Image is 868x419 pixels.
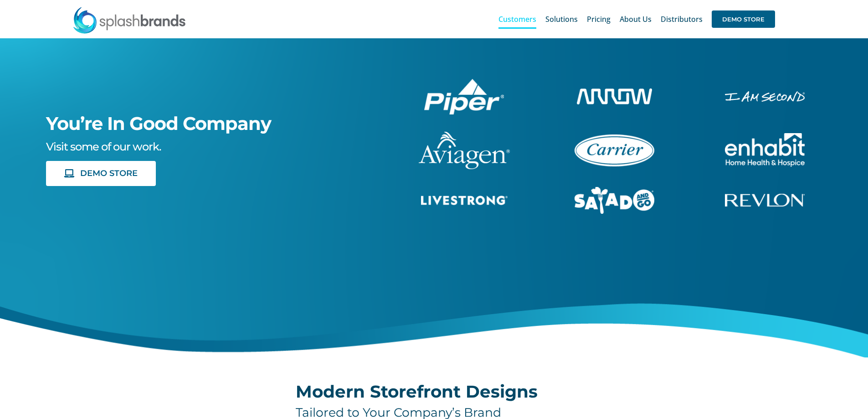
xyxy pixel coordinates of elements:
[725,91,805,102] img: I Am Second Store
[46,161,156,186] a: DEMO STORE
[498,16,536,23] span: Customers
[545,16,578,23] span: Solutions
[421,196,508,205] img: Livestrong Store
[575,187,654,214] img: Salad And Go Store
[712,5,775,34] a: DEMO STORE
[587,5,611,34] a: Pricing
[725,194,805,207] img: Revlon
[577,87,652,97] a: arrow-white
[575,186,654,196] a: sng-1C
[46,140,161,153] span: Visit some of our work.
[424,78,504,88] a: piper-White
[725,192,805,202] a: revlon-flat-white
[421,194,508,204] a: livestrong-5E-website
[498,5,775,34] nav: Main Menu
[725,133,805,167] img: Enhabit Gear Store
[725,90,805,100] a: enhabit-stacked-white
[296,383,572,401] h2: Modern Storefront Designs
[712,10,775,28] span: DEMO STORE
[80,169,138,178] span: DEMO STORE
[419,132,510,169] img: aviagen-1C
[661,5,703,34] a: Distributors
[46,112,271,134] span: You’re In Good Company
[72,6,186,34] img: SplashBrands.com Logo
[661,16,703,23] span: Distributors
[620,16,652,23] span: About Us
[725,132,805,142] a: enhabit-stacked-white
[424,79,504,114] img: Piper Pilot Ship
[577,88,652,104] img: Arrow Store
[575,133,654,143] a: carrier-1B
[587,16,611,23] span: Pricing
[575,134,654,166] img: Carrier Brand Store
[498,5,536,34] a: Customers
